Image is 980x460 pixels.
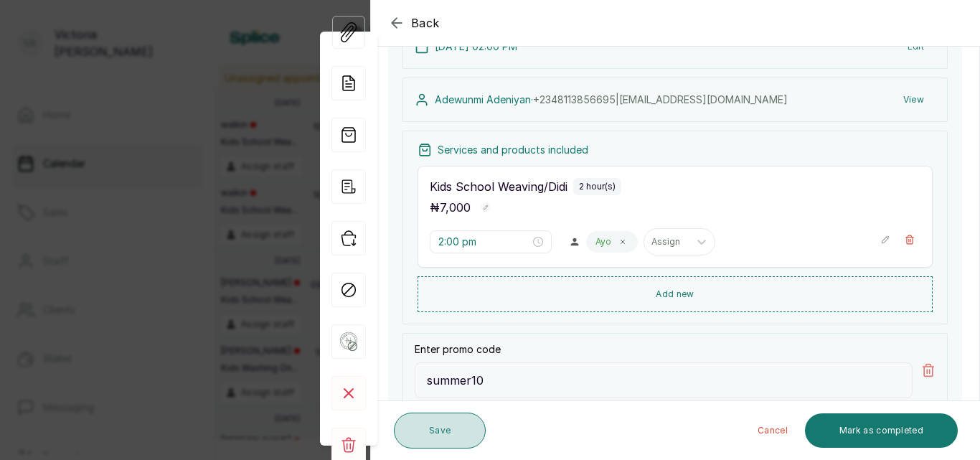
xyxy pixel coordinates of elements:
p: 2 hour(s) [579,181,616,192]
input: Select time [438,234,530,250]
span: Back [411,14,440,32]
button: View [892,87,936,113]
span: 7,000 [440,200,471,215]
button: Save [394,413,486,449]
span: +234 8113856695 | [EMAIL_ADDRESS][DOMAIN_NAME] [533,93,788,105]
button: Edit [896,34,936,60]
p: Kids School Weaving/Didi [430,178,567,195]
p: ₦ [430,199,471,216]
input: Promo code [415,362,913,398]
button: Mark as completed [805,413,958,448]
p: Ayo [595,236,611,248]
p: Adewunmi Adeniyan · [435,93,788,107]
button: Add new [418,276,933,312]
p: Services and products included [438,143,588,157]
label: Enter promo code [415,342,501,357]
p: [DATE] 02:00 PM [435,39,517,54]
button: Cancel [746,413,799,448]
button: Back [388,14,440,32]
